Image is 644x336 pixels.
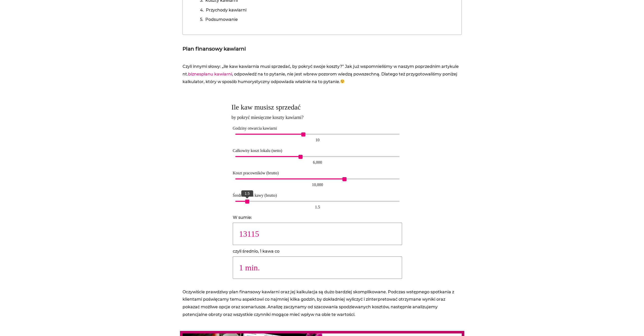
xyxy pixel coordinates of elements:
label: Godziny otwarcia kawiarni [233,126,277,130]
img: 😉 [340,79,344,83]
label: Średnia cena kawy (brutto) [233,193,277,197]
div: 10,000 [235,181,400,189]
label: czyli średnio, 1 kawa co [233,249,279,254]
label: Całkowity koszt lokalu (netto) [233,148,282,153]
a: Podsumowanie [205,16,238,23]
input: W sumie: [233,223,402,245]
a: Przychody kawiarni [206,6,246,14]
div: 1.5 [235,203,400,211]
div: 6,000 [235,158,400,166]
h2: Ile kaw musisz sprzedać [232,103,404,112]
label: W sumie: [233,215,252,220]
label: Koszt pracowników (brutto) [233,171,279,175]
h2: Plan finansowy kawiarni [183,45,462,52]
span: by pokryć miesięczne koszty kawiarni? [232,113,404,122]
div: 1.5 [241,190,253,196]
a: biznesplanu kawiarni [188,72,232,77]
p: Czyli innymi słowy: „ile kaw kawiarnia musi sprzedać, by pokryć swoje koszty?” Jak już wspomnieli... [183,63,462,85]
p: Oczywiście prawdziwy plan finansowy kawiarni oraz jej kalkulacja są dużo bardziej skomplikowane. ... [183,288,462,318]
div: 10 [235,136,400,144]
input: czyli średnio, 1 kawa co [233,256,402,279]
